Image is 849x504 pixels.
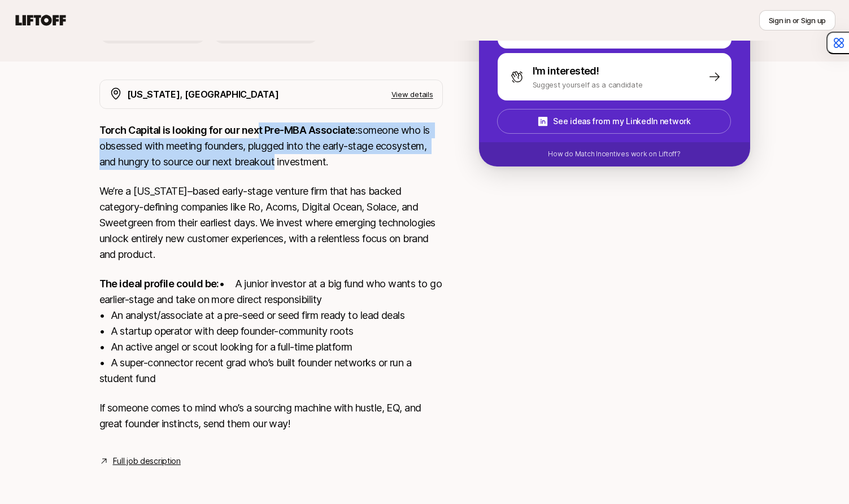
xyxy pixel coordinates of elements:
p: How do Match Incentives work on Liftoff? [548,149,680,159]
strong: The ideal profile could be: [99,278,219,290]
p: If someone comes to mind who’s a sourcing machine with hustle, EQ, and great founder instincts, s... [99,400,443,432]
a: Full job description [113,454,181,468]
p: I'm interested! [533,63,599,79]
p: We’re a [US_STATE]–based early-stage venture firm that has backed category-defining companies lik... [99,183,443,262]
button: Sign in or Sign up [759,10,835,30]
p: See ideas from my LinkedIn network [553,115,690,128]
p: [US_STATE], [GEOGRAPHIC_DATA] [127,87,279,102]
p: • A junior investor at a big fund who wants to go earlier-stage and take on more direct responsib... [99,276,443,387]
strong: Torch Capital is looking for our next Pre-MBA Associate: [99,124,358,136]
button: See ideas from my LinkedIn network [497,109,731,134]
p: someone who is obsessed with meeting founders, plugged into the early-stage ecosystem, and hungry... [99,122,443,170]
p: Suggest yourself as a candidate [533,79,643,90]
p: View details [391,89,433,100]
